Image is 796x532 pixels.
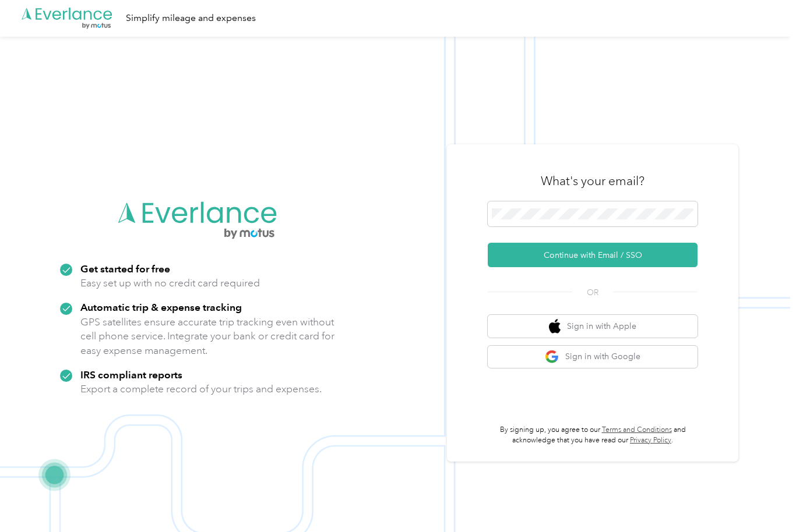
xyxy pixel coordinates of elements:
p: Export a complete record of your trips and expenses. [80,382,322,396]
iframe: Everlance-gr Chat Button Frame [731,467,796,532]
strong: IRS compliant reports [80,368,182,381]
h3: What's your email? [541,173,644,189]
div: Simplify mileage and expenses [126,11,256,26]
p: GPS satellites ensure accurate trip tracking even without cell phone service. Integrate your bank... [80,315,335,358]
img: apple logo [549,319,561,334]
a: Terms and Conditions [602,425,672,434]
button: apple logoSign in with Apple [488,315,698,338]
a: Privacy Policy [630,436,671,445]
button: Continue with Email / SSO [488,243,698,267]
span: OR [572,286,613,299]
p: By signing up, you agree to our and acknowledge that you have read our . [488,425,698,445]
p: Easy set up with no credit card required [80,276,260,290]
strong: Automatic trip & expense tracking [80,301,242,313]
img: google logo [545,350,559,364]
strong: Get started for free [80,263,170,275]
button: google logoSign in with Google [488,346,698,368]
